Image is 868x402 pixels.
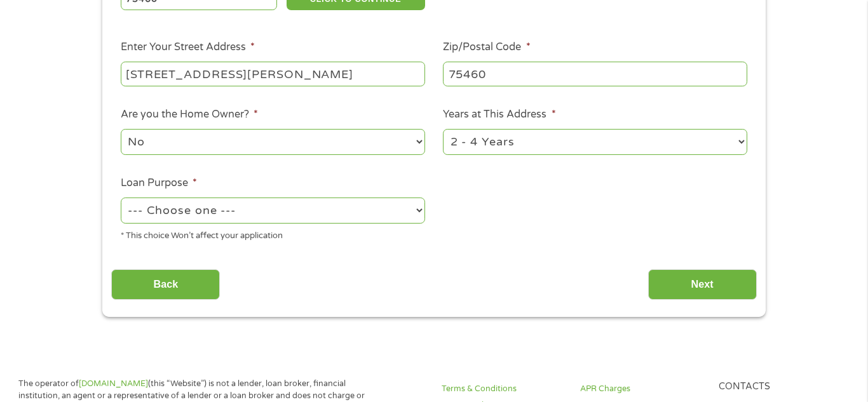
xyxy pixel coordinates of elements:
input: 1 Main Street [121,62,425,86]
label: Are you the Home Owner? [121,108,258,121]
a: Terms & Conditions [442,383,565,395]
label: Loan Purpose [121,177,197,190]
label: Enter Your Street Address [121,41,255,54]
a: APR Charges [580,383,703,395]
a: [DOMAIN_NAME] [79,379,148,389]
div: * This choice Won’t affect your application [121,225,425,243]
input: Back [111,269,220,300]
h4: Contacts [719,381,842,393]
input: Next [648,269,757,300]
label: Zip/Postal Code [443,41,530,54]
label: Years at This Address [443,108,555,121]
